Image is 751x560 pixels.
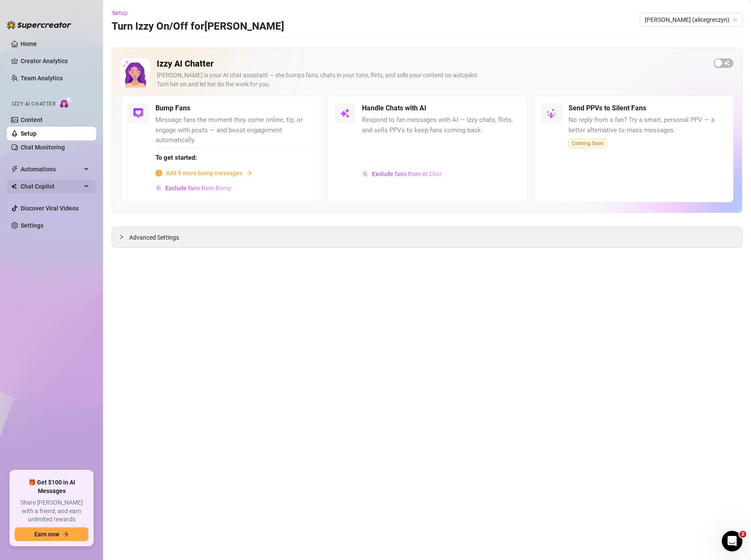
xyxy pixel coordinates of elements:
[722,531,742,551] iframe: Intercom live chat
[21,54,89,68] a: Creator Analytics
[21,116,43,123] a: Content
[739,531,746,538] span: 2
[112,20,284,33] h3: Turn Izzy On/Off for [PERSON_NAME]
[362,115,520,135] span: Respond to fan messages with AI — Izzy chats, flirts, and sells PPVs to keep fans coming back.
[156,185,162,191] img: svg%3e
[15,478,88,495] span: 🎁 Get $100 in AI Messages
[157,71,707,89] div: [PERSON_NAME] is your AI chat assistant — she bumps fans, chats in your tone, flirts, and sells y...
[63,531,69,537] span: arrow-right
[569,139,607,148] span: Coming Soon
[155,154,197,161] strong: To get started:
[121,58,150,88] img: Izzy AI Chatter
[21,205,79,212] a: Discover Viral Videos
[155,103,190,113] h5: Bump Fans
[157,58,707,69] h2: Izzy AI Chatter
[21,162,82,176] span: Automations
[21,75,63,82] a: Team Analytics
[119,234,124,240] span: collapsed
[15,527,88,541] button: Earn nowarrow-right
[11,166,18,173] span: thunderbolt
[133,108,143,119] img: svg%3e
[546,108,556,119] img: svg%3e
[7,21,71,29] img: logo-BBDzfeDw.svg
[11,183,17,189] img: Chat Copilot
[21,222,43,229] a: Settings
[362,167,442,181] button: Exclude fans from AI Chat
[129,233,179,242] span: Advanced Settings
[166,168,243,178] span: Add 5 more bump messages
[15,499,88,524] span: Share [PERSON_NAME] with a friend, and earn unlimited rewards
[119,232,129,242] div: collapsed
[34,531,59,538] span: Earn now
[362,171,368,177] img: svg%3e
[165,185,231,192] span: Exclude fans from Bump
[21,40,37,47] a: Home
[569,103,646,113] h5: Send PPVs to Silent Fans
[21,180,82,193] span: Chat Copilot
[59,97,72,109] img: AI Chatter
[569,115,726,135] span: No reply from a fan? Try a smart, personal PPV — a better alternative to mass messages.
[340,108,350,119] img: svg%3e
[246,170,252,176] span: arrow-right
[155,181,232,195] button: Exclude fans from Bump
[21,144,65,151] a: Chat Monitoring
[645,13,737,26] span: Alice (alicegreczyn)
[112,9,128,16] span: Setup
[112,6,135,20] button: Setup
[155,170,162,177] span: info-circle
[372,170,442,177] span: Exclude fans from AI Chat
[155,115,313,146] span: Message fans the moment they come online, tip, or engage with posts — and boost engagement automa...
[12,100,55,108] span: Izzy AI Chatter
[733,17,738,22] span: team
[21,130,36,137] a: Setup
[362,103,426,113] h5: Handle Chats with AI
